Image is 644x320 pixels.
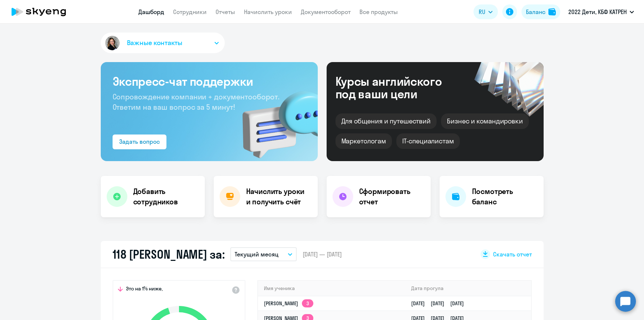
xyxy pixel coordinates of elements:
div: Для общения и путешествий [335,113,437,129]
a: [PERSON_NAME]3 [264,300,313,307]
div: Задать вопрос [119,137,160,146]
img: bg-img [232,78,318,161]
button: RU [473,4,498,19]
h4: Начислить уроки и получить счёт [246,186,310,207]
a: Отчеты [216,8,235,16]
h4: Добавить сотрудников [133,186,199,207]
button: Важные контакты [101,33,225,53]
button: 2022 Дети, КБФ КАТРЕН [565,3,638,21]
p: 2022 Дети, КБФ КАТРЕН [568,7,627,16]
button: Текущий месяц [230,247,297,261]
button: Балансbalance [521,4,560,19]
div: Бизнес и командировки [441,113,529,129]
a: Все продукты [359,8,398,16]
h3: Экспресс-чат поддержки [113,74,306,89]
span: Важные контакты [127,38,182,48]
app-skyeng-badge: 3 [302,299,313,307]
a: Начислить уроки [244,8,292,16]
h2: 118 [PERSON_NAME] за: [113,247,225,262]
h4: Посмотреть баланс [472,186,538,207]
p: Текущий месяц [235,250,279,259]
img: avatar [104,34,121,52]
div: Баланс [526,7,545,16]
img: balance [548,8,556,16]
div: Курсы английского под ваши цели [335,75,462,100]
span: [DATE] — [DATE] [303,250,342,258]
th: Дата прогула [405,281,531,296]
div: IT-специалистам [396,133,460,149]
a: Дашборд [138,8,164,16]
a: [DATE][DATE][DATE] [411,300,470,307]
h4: Сформировать отчет [359,186,425,207]
span: Скачать отчет [493,250,532,258]
button: Задать вопрос [113,135,166,149]
span: RU [479,7,485,16]
a: Сотрудники [173,8,207,16]
a: Документооборот [301,8,351,16]
th: Имя ученика [258,281,405,296]
span: Сопровождение компании + документооборот. Ответим на ваш вопрос за 5 минут! [113,92,279,112]
span: Это на 1% ниже, [126,285,163,294]
div: Маркетологам [335,133,392,149]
